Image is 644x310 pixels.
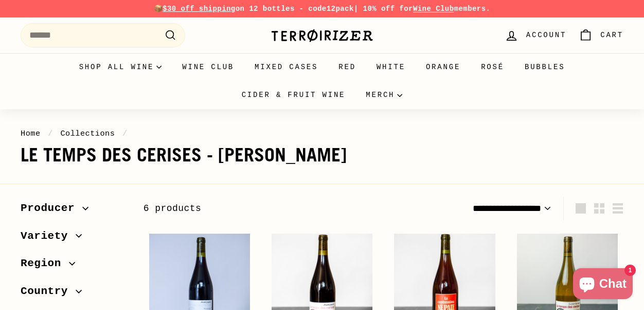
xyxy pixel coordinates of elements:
a: Cider & Fruit Wine [231,81,356,109]
p: 📦 on 12 bottles - code | 10% off for members. [21,3,623,14]
span: Region [21,255,69,272]
a: Orange [416,53,471,81]
a: Home [21,129,41,138]
span: Variety [21,227,76,245]
a: Mixed Cases [244,53,328,81]
summary: Merch [355,81,413,109]
h1: Le Temps des Cerises - [PERSON_NAME] [21,145,623,166]
button: Region [21,252,127,280]
div: 6 products [144,201,384,216]
a: Wine Club [413,5,454,13]
span: / [45,129,56,138]
span: / [120,129,130,138]
a: White [366,53,416,81]
a: Collections [60,129,115,138]
a: Account [498,20,573,51]
nav: breadcrumbs [21,127,623,140]
a: Wine Club [172,53,244,81]
span: Country [21,283,76,300]
span: Cart [600,29,623,41]
button: Producer [21,197,127,225]
button: Country [21,280,127,308]
inbox-online-store-chat: Shopify online store chat [570,268,636,302]
span: Account [526,29,566,41]
summary: Shop all wine [69,53,172,81]
button: Variety [21,225,127,253]
a: Bubbles [514,53,575,81]
a: Cart [573,20,630,51]
span: $30 off shipping [163,5,236,13]
a: Rosé [471,53,514,81]
strong: 12pack [327,5,354,13]
span: Producer [21,200,82,217]
a: Red [328,53,366,81]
